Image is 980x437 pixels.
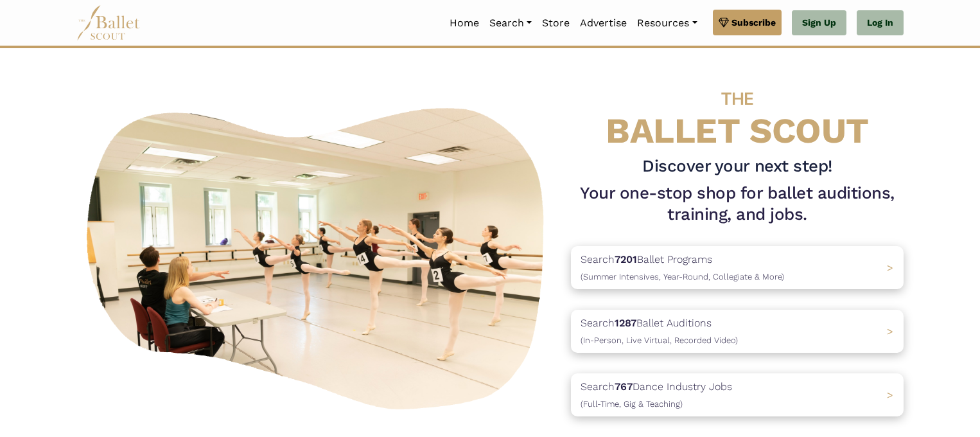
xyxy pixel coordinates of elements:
span: > [887,389,893,401]
span: (In-Person, Live Virtual, Recorded Video) [581,335,738,345]
span: > [887,262,893,274]
a: Advertise [575,10,632,37]
span: > [887,325,893,337]
a: Search767Dance Industry Jobs(Full-Time, Gig & Teaching) > [571,373,904,416]
span: Subscribe [731,15,776,30]
a: Search [484,10,537,37]
a: Home [444,10,484,37]
a: Search1287Ballet Auditions(In-Person, Live Virtual, Recorded Video) > [571,310,904,353]
span: (Summer Intensives, Year-Round, Collegiate & More) [581,272,784,281]
a: Sign Up [792,10,846,36]
h3: Discover your next step! [571,156,904,177]
img: A group of ballerinas talking to each other in a ballet studio [76,94,561,417]
a: Log In [857,10,904,36]
b: 7201 [615,253,637,265]
h4: BALLET SCOUT [571,74,904,150]
b: 1287 [615,317,636,329]
img: gem.svg [719,15,729,30]
p: Search Ballet Programs [581,251,784,284]
b: 767 [615,380,633,393]
span: THE [721,88,753,109]
a: Search7201Ballet Programs(Summer Intensives, Year-Round, Collegiate & More)> [571,246,904,289]
span: (Full-Time, Gig & Teaching) [581,399,683,409]
p: Search Ballet Auditions [581,315,738,348]
p: Search Dance Industry Jobs [581,379,732,411]
a: Subscribe [713,10,782,35]
a: Store [537,10,575,37]
a: Resources [632,10,702,37]
h1: Your one-stop shop for ballet auditions, training, and jobs. [571,183,904,226]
